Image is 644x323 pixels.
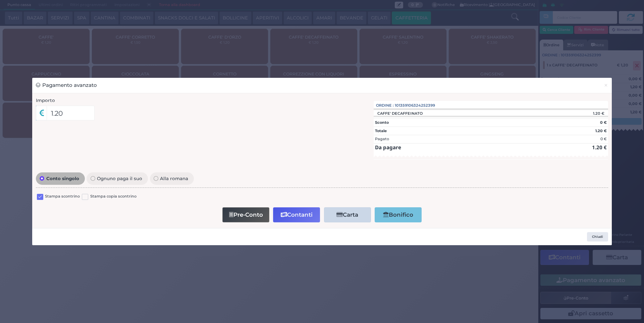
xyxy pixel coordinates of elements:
[95,176,144,181] span: Ognuno paga il suo
[375,128,387,133] strong: Totale
[592,144,607,151] strong: 1.20 €
[375,144,401,151] strong: Da pagare
[158,176,190,181] span: Alla romana
[376,103,394,108] span: Ordine :
[600,78,612,93] button: Chiudi
[395,103,435,108] span: 101359106324252399
[600,136,607,142] div: 0 €
[375,120,389,125] strong: Sconto
[222,207,269,222] button: Pre-Conto
[595,128,607,133] strong: 1.20 €
[374,111,426,116] div: CAFFE' DECAFFEINATO
[587,232,608,241] button: Chiudi
[36,82,97,89] h3: Pagamento avanzato
[604,82,608,89] span: ×
[549,111,608,116] div: 1.20 €
[375,136,389,142] div: Pagato
[47,106,95,120] input: Es. 30.99
[600,120,607,125] strong: 0 €
[45,194,80,200] label: Stampa scontrino
[90,194,137,200] label: Stampa copia scontrino
[375,207,422,222] button: Bonifico
[273,207,320,222] button: Contanti
[36,97,55,104] label: Importo
[324,207,371,222] button: Carta
[44,176,81,181] span: Conto singolo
